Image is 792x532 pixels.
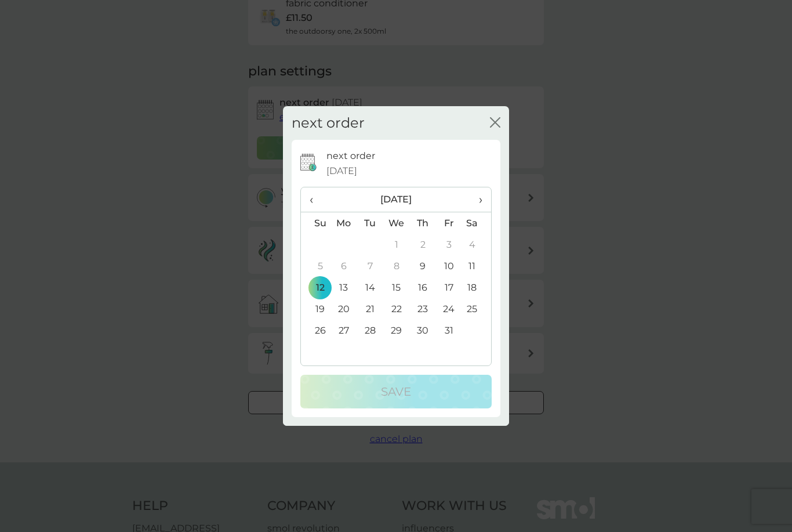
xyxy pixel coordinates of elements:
td: 20 [330,298,357,320]
td: 2 [410,234,436,255]
td: 21 [357,298,383,320]
td: 14 [357,277,383,298]
th: Sa [462,212,491,234]
td: 1 [383,234,410,255]
td: 29 [383,320,410,341]
td: 26 [301,320,330,341]
td: 22 [383,298,410,320]
td: 23 [410,298,436,320]
span: [DATE] [326,164,357,179]
td: 19 [301,298,330,320]
td: 10 [436,255,462,277]
th: Mo [330,212,357,234]
h2: next order [292,115,365,132]
p: Save [381,382,411,401]
span: ‹ [310,187,322,212]
td: 27 [330,320,357,341]
td: 6 [330,255,357,277]
th: We [383,212,410,234]
td: 8 [383,255,410,277]
td: 11 [462,255,491,277]
td: 7 [357,255,383,277]
p: next order [326,149,375,164]
td: 3 [436,234,462,255]
th: Tu [357,212,383,234]
span: › [471,187,482,212]
td: 17 [436,277,462,298]
th: Fr [436,212,462,234]
td: 13 [330,277,357,298]
button: close [490,117,500,129]
th: [DATE] [330,187,462,212]
td: 16 [410,277,436,298]
td: 5 [301,255,330,277]
td: 12 [301,277,330,298]
td: 25 [462,298,491,320]
button: Save [300,375,492,408]
td: 28 [357,320,383,341]
th: Th [410,212,436,234]
td: 24 [436,298,462,320]
td: 15 [383,277,410,298]
td: 4 [462,234,491,255]
td: 30 [410,320,436,341]
td: 18 [462,277,491,298]
th: Su [301,212,330,234]
td: 9 [410,255,436,277]
td: 31 [436,320,462,341]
